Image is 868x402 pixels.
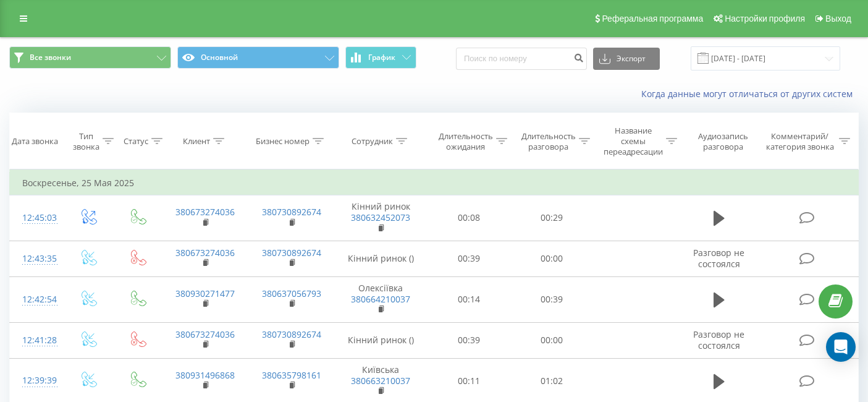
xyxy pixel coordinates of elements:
[175,328,235,340] a: 380673274036
[521,131,576,152] div: Длительность разговора
[825,14,851,24] span: Выход
[725,14,805,24] span: Настройки профиля
[256,136,310,147] div: Бизнес номер
[439,131,493,152] div: Длительность ожидания
[593,48,660,70] button: Экспорт
[22,328,50,353] div: 12:41:28
[175,288,235,299] a: 380930271477
[427,241,510,276] td: 00:39
[262,328,321,340] a: 380730892674
[22,247,50,271] div: 12:43:35
[641,88,859,100] a: Когда данные могут отличаться от других систем
[22,369,50,393] div: 12:39:39
[175,369,235,381] a: 380931496868
[764,131,836,152] div: Комментарий/категория звонка
[175,247,235,259] a: 380673274036
[334,322,427,358] td: Кінний ринок ()
[262,288,321,299] a: 380637056793
[602,14,703,24] span: Реферальная программа
[345,46,416,69] button: График
[22,288,50,312] div: 12:42:54
[9,46,171,69] button: Все звонки
[73,131,99,152] div: Тип звонка
[262,247,321,259] a: 380730892674
[456,48,587,70] input: Поиск по номеру
[30,53,71,62] span: Все звонки
[262,369,321,381] a: 380635798161
[10,171,859,195] td: Воскресенье, 25 Мая 2025
[510,241,593,276] td: 00:00
[262,206,321,218] a: 380730892674
[510,195,593,241] td: 00:29
[334,241,427,276] td: Кінний ринок ()
[177,46,339,69] button: Основной
[22,206,50,230] div: 12:45:03
[351,293,410,305] a: 380664210037
[12,136,58,147] div: Дата звонка
[334,195,427,241] td: Кінний ринок
[427,195,510,241] td: 00:08
[368,53,395,62] span: График
[826,332,856,362] div: Open Intercom Messenger
[427,277,510,323] td: 00:14
[351,212,410,223] a: 380632452073
[510,277,593,323] td: 00:39
[427,322,510,358] td: 00:39
[175,206,235,218] a: 380673274036
[124,136,148,147] div: Статус
[510,322,593,358] td: 00:00
[352,136,393,147] div: Сотрудник
[693,328,744,351] span: Разговор не состоялся
[351,375,410,387] a: 380663210037
[334,277,427,323] td: Олексіївка
[690,131,756,152] div: Аудиозапись разговора
[693,247,744,270] span: Разговор не состоялся
[604,126,663,157] div: Название схемы переадресации
[183,136,210,147] div: Клиент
